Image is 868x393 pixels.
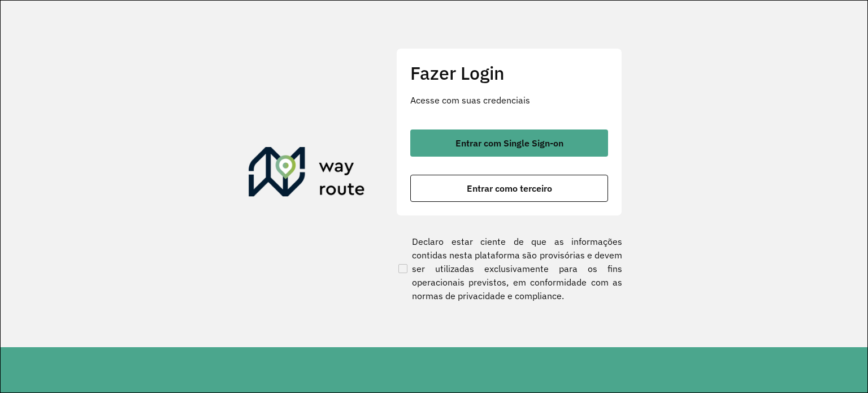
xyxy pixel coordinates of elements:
button: botão [410,129,608,157]
button: botão [410,175,608,202]
font: Fazer Login [410,61,505,85]
img: Roteirizador AmbevTech [249,147,365,201]
font: Declaro estar ciente de que as informações contidas nesta plataforma são provisórias e devem ser ... [412,236,622,301]
font: Entrar como terceiro [467,183,552,194]
font: Entrar com Single Sign-on [455,137,563,149]
font: Acesse com suas credenciais [410,94,530,106]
